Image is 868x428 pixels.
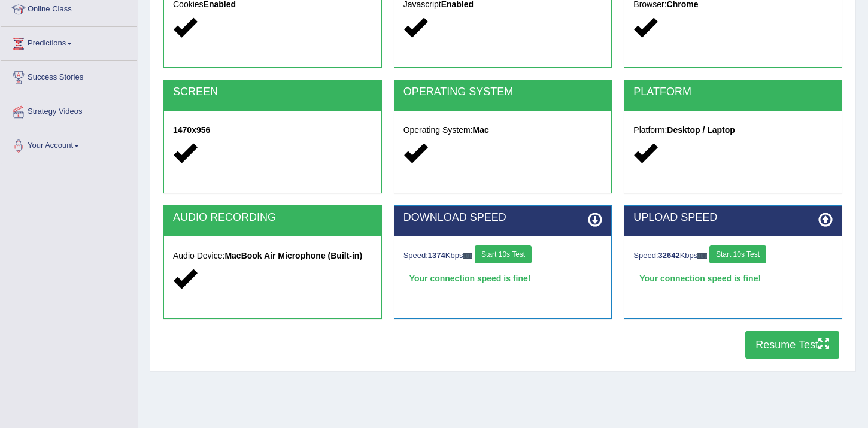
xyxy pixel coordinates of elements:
[709,245,766,263] button: Start 10s Test
[224,251,362,260] strong: MacBook Air Microphone (Built-in)
[403,86,603,98] h2: OPERATING SYSTEM
[475,245,532,263] button: Start 10s Test
[403,245,603,266] div: Speed: Kbps
[463,253,472,259] img: ajax-loader-fb-connection.gif
[633,269,833,287] div: Your connection speed is fine!
[658,251,680,260] strong: 32642
[428,251,445,260] strong: 1374
[473,125,489,135] strong: Mac
[633,212,833,224] h2: UPLOAD SPEED
[403,269,603,287] div: Your connection speed is fine!
[403,126,603,135] h5: Operating System:
[697,253,707,259] img: ajax-loader-fb-connection.gif
[667,125,735,135] strong: Desktop / Laptop
[1,129,137,159] a: Your Account
[633,86,833,98] h2: PLATFORM
[633,126,833,135] h5: Platform:
[1,27,137,57] a: Predictions
[173,125,210,135] strong: 1470x956
[173,251,372,260] h5: Audio Device:
[173,86,372,98] h2: SCREEN
[745,331,839,359] button: Resume Test
[633,245,833,266] div: Speed: Kbps
[173,212,372,224] h2: AUDIO RECORDING
[1,95,137,125] a: Strategy Videos
[1,61,137,91] a: Success Stories
[403,212,603,224] h2: DOWNLOAD SPEED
